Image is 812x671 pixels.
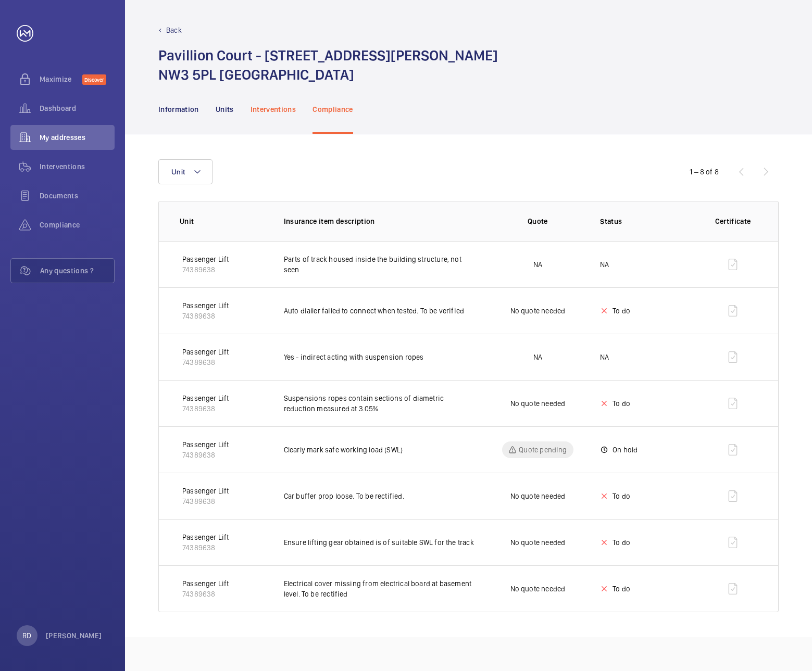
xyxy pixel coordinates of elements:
p: Car buffer prop loose. To be rectified. [284,491,476,501]
button: Unit [158,159,213,184]
p: Passenger Lift [182,300,229,311]
span: Documents [40,191,115,201]
p: To do [613,306,630,316]
p: Status [600,216,692,226]
p: Clearly mark safe working load (SWL) [284,445,476,455]
span: My addresses [40,132,115,143]
p: Yes - indirect acting with suspension ropes [284,352,476,362]
span: Dashboard [40,103,115,113]
div: 1 – 8 of 8 [690,167,719,177]
p: Back [166,25,182,35]
p: No quote needed [510,537,566,548]
span: Discover [82,74,106,85]
p: Quote pending [519,445,567,455]
p: [PERSON_NAME] [46,630,102,641]
p: No quote needed [510,306,566,316]
p: 74389638 [182,311,229,321]
p: 74389638 [182,542,229,553]
p: Certificate [708,216,757,226]
p: Passenger Lift [182,254,229,264]
p: Information [158,104,199,115]
p: 74389638 [182,496,229,507]
p: Ensure lifting gear obtained is of suitable SWL for the track [284,537,476,548]
p: Compliance [313,104,353,115]
p: Electrical cover missing from electrical board at basement level. To be rectified [284,578,476,599]
p: No quote needed [510,491,566,501]
span: Maximize [40,74,82,84]
span: Unit [171,168,185,176]
p: No quote needed [510,584,566,594]
p: 74389638 [182,403,229,414]
p: NA [600,352,609,362]
p: Auto dialler failed to connect when tested. To be verified [284,306,476,316]
p: NA [533,352,542,362]
p: Units [216,104,234,115]
h1: Pavillion Court - [STREET_ADDRESS][PERSON_NAME] NW3 5PL [GEOGRAPHIC_DATA] [158,46,498,84]
p: NA [533,259,542,270]
p: Passenger Lift [182,532,229,542]
p: Passenger Lift [182,578,229,589]
p: To do [613,537,630,548]
p: Passenger Lift [182,347,229,357]
p: Passenger Lift [182,486,229,496]
p: To do [613,398,630,409]
p: Parts of track housed inside the building structure, not seen [284,254,476,275]
p: Suspensions ropes contain sections of diametric reduction measured at 3.05% [284,393,476,414]
span: Compliance [40,220,115,230]
p: RD [22,630,31,641]
p: Passenger Lift [182,439,229,450]
p: On hold [613,445,638,455]
p: Interventions [251,104,296,115]
span: Any questions ? [40,265,114,276]
p: Passenger Lift [182,393,229,403]
p: 74389638 [182,357,229,368]
p: 74389638 [182,450,229,460]
p: Quote [528,216,548,226]
p: Insurance item description [284,216,476,226]
p: No quote needed [510,398,566,409]
p: 74389638 [182,589,229,599]
p: 74389638 [182,264,229,275]
p: NA [600,259,609,270]
p: To do [613,491,630,501]
p: To do [613,584,630,594]
p: Unit [180,216,267,226]
span: Interventions [40,161,115,172]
